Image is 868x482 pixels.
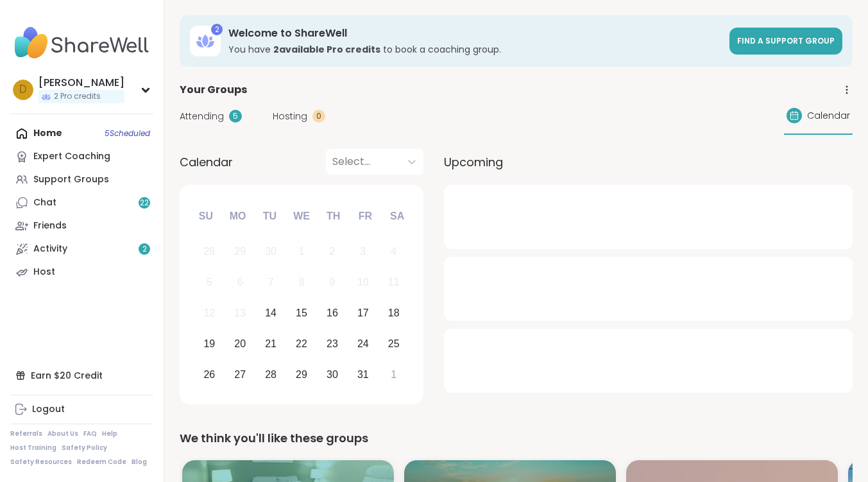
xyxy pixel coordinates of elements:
div: Tu [255,202,284,230]
div: 19 [203,335,215,352]
div: Not available Wednesday, October 8th, 2025 [288,269,316,297]
div: Mo [223,202,251,230]
div: Not available Friday, October 3rd, 2025 [349,238,377,266]
div: 12 [203,304,215,322]
div: Choose Monday, October 20th, 2025 [226,330,254,357]
div: 6 [237,273,243,291]
span: D [19,82,27,98]
div: 2 [211,24,223,35]
div: 5 [207,273,212,291]
span: 2 [142,244,147,255]
div: We think you'll like these groups [180,429,853,447]
b: 2 available Pro credit s [273,43,380,56]
div: Choose Wednesday, October 22nd, 2025 [288,330,316,357]
div: Choose Wednesday, October 15th, 2025 [288,300,316,327]
div: 26 [203,366,215,383]
span: Your Groups [180,82,247,98]
div: Choose Tuesday, October 14th, 2025 [257,300,285,327]
div: [PERSON_NAME] [38,76,124,90]
span: 22 [140,198,149,209]
img: ShareWell Nav Logo [10,21,153,65]
span: 2 Pro credits [54,91,101,102]
div: Choose Sunday, October 26th, 2025 [196,361,223,388]
div: Th [319,202,348,230]
div: 25 [388,335,400,352]
div: 14 [265,304,277,322]
div: Sa [383,202,411,230]
div: 22 [296,335,307,352]
a: Referrals [10,429,42,438]
div: 21 [265,335,277,352]
div: Not available Monday, October 13th, 2025 [226,300,254,327]
div: Choose Tuesday, October 28th, 2025 [257,361,285,388]
div: 28 [265,366,277,383]
div: Choose Friday, October 31st, 2025 [349,361,377,388]
div: Logout [32,403,65,416]
div: Not available Tuesday, October 7th, 2025 [257,269,285,297]
div: Choose Friday, October 24th, 2025 [349,330,377,357]
div: 15 [296,304,307,322]
span: Find a support group [737,35,835,46]
div: Not available Monday, September 29th, 2025 [226,238,254,266]
div: 3 [360,243,366,260]
div: 11 [388,273,400,291]
div: 30 [327,366,338,383]
div: Choose Thursday, October 30th, 2025 [319,361,346,388]
a: Safety Policy [62,443,107,452]
a: Safety Resources [10,458,72,467]
div: Not available Saturday, October 11th, 2025 [380,269,407,297]
div: 13 [234,304,246,322]
div: Chat [33,196,56,209]
a: Support Groups [10,168,153,191]
div: 29 [234,243,246,260]
div: 0 [312,110,325,123]
a: Host [10,261,153,284]
span: Calendar [180,153,233,171]
div: Not available Thursday, October 9th, 2025 [319,269,346,297]
a: Friends [10,214,153,237]
div: 1 [299,243,305,260]
div: 16 [327,304,338,322]
div: Not available Friday, October 10th, 2025 [349,269,377,297]
div: We [287,202,316,230]
div: 29 [296,366,307,383]
div: 27 [234,366,246,383]
div: Activity [33,243,67,255]
div: Not available Saturday, October 4th, 2025 [380,238,407,266]
div: Not available Monday, October 6th, 2025 [226,269,254,297]
div: 17 [357,304,369,322]
div: month 2025-10 [194,236,409,390]
div: 7 [268,273,274,291]
a: Host Training [10,443,56,452]
div: 24 [357,335,369,352]
div: 23 [327,335,338,352]
div: 20 [234,335,246,352]
div: 2 [329,243,335,260]
div: Choose Monday, October 27th, 2025 [226,361,254,388]
div: Not available Sunday, October 5th, 2025 [196,269,223,297]
div: Fr [351,202,379,230]
span: Calendar [807,109,850,123]
h3: You have to book a coaching group. [228,43,722,56]
div: Choose Saturday, November 1st, 2025 [380,361,407,388]
div: Choose Saturday, October 25th, 2025 [380,330,407,357]
div: Su [192,202,220,230]
span: Upcoming [444,153,503,171]
div: Choose Thursday, October 16th, 2025 [319,300,346,327]
div: Earn $20 Credit [10,364,153,387]
a: Find a support group [729,28,842,55]
div: Support Groups [33,173,109,186]
div: Choose Thursday, October 23rd, 2025 [319,330,346,357]
div: 4 [391,243,396,260]
div: Choose Friday, October 17th, 2025 [349,300,377,327]
div: 31 [357,366,369,383]
div: 5 [229,110,242,123]
h3: Welcome to ShareWell [228,26,722,40]
div: Not available Tuesday, September 30th, 2025 [257,238,285,266]
div: 10 [357,273,369,291]
a: About Us [47,429,78,438]
div: 8 [299,273,305,291]
div: Choose Wednesday, October 29th, 2025 [288,361,316,388]
div: 18 [388,304,400,322]
div: Not available Thursday, October 2nd, 2025 [319,238,346,266]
